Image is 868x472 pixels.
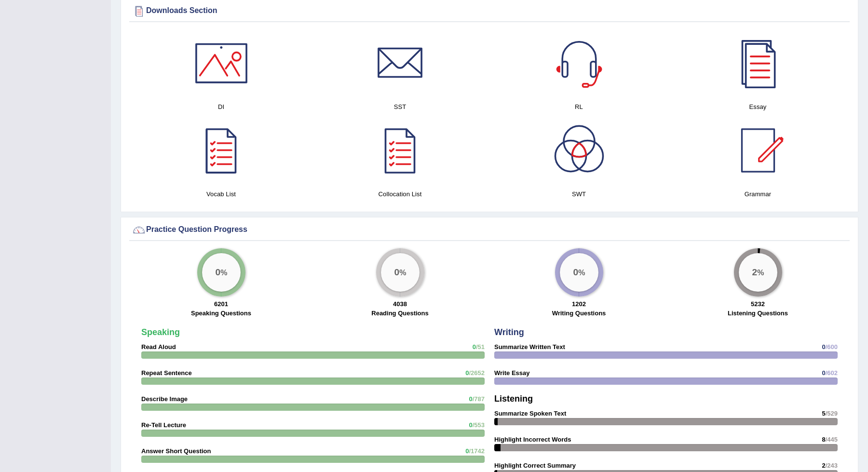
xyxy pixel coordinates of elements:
[469,369,485,377] span: /2652
[315,189,485,199] h4: Collocation List
[826,410,838,417] span: /529
[465,369,469,377] span: 0
[132,223,847,237] div: Practice Question Progress
[572,300,586,308] strong: 1202
[822,410,825,417] span: 5
[215,267,220,278] big: 0
[494,189,664,199] h4: SWT
[494,462,576,469] strong: Highlight Correct Summary
[826,462,838,469] span: /243
[469,395,472,403] span: 0
[826,343,838,351] span: /600
[473,343,476,351] span: 0
[751,300,765,308] strong: 5232
[728,309,788,318] label: Listening Questions
[476,343,485,351] span: /51
[132,4,847,18] div: Downloads Section
[560,253,598,292] div: %
[136,189,306,199] h4: Vocab List
[141,327,180,337] strong: Speaking
[469,421,472,429] span: 0
[494,394,533,404] strong: Listening
[315,102,485,112] h4: SST
[494,102,664,112] h4: RL
[494,410,566,417] strong: Summarize Spoken Text
[673,189,842,199] h4: Grammar
[141,421,186,429] strong: Re-Tell Lecture
[494,369,529,377] strong: Write Essay
[822,436,825,443] span: 8
[822,343,825,351] span: 0
[826,369,838,377] span: /602
[826,436,838,443] span: /445
[141,395,188,403] strong: Describe Image
[673,102,842,112] h4: Essay
[394,267,399,278] big: 0
[494,343,565,351] strong: Summarize Written Text
[214,300,228,308] strong: 6201
[141,447,211,455] strong: Answer Short Question
[822,462,825,469] span: 2
[141,369,192,377] strong: Repeat Sentence
[473,395,485,403] span: /787
[202,253,241,292] div: %
[494,327,524,337] strong: Writing
[822,369,825,377] span: 0
[371,309,428,318] label: Reading Questions
[752,267,757,278] big: 2
[739,253,777,292] div: %
[465,447,469,455] span: 0
[141,343,176,351] strong: Read Aloud
[381,253,420,292] div: %
[573,267,578,278] big: 0
[191,309,251,318] label: Speaking Questions
[469,447,485,455] span: /1742
[473,421,485,429] span: /553
[136,102,306,112] h4: DI
[393,300,407,308] strong: 4038
[494,436,571,443] strong: Highlight Incorrect Words
[552,309,606,318] label: Writing Questions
